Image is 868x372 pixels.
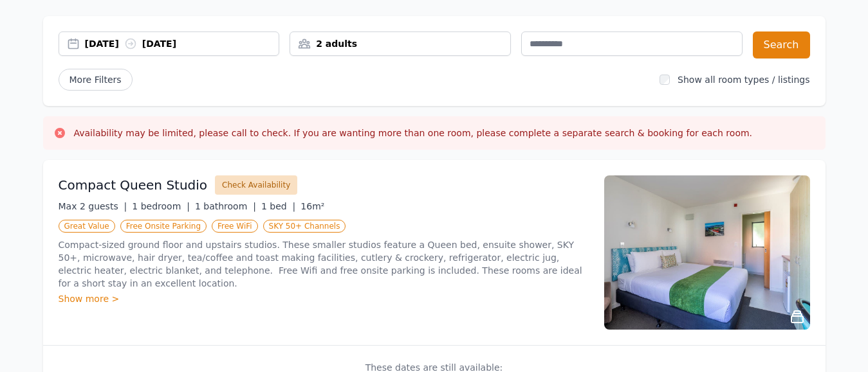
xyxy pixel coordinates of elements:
[261,201,295,211] span: 1 bed |
[290,37,510,50] div: 2 adults
[74,127,753,139] h3: Availability may be limited, please call to check. If you are wanting more than one room, please ...
[59,176,208,194] h3: Compact Queen Studio
[300,201,324,211] span: 16m²
[215,175,297,195] button: Check Availability
[195,201,256,211] span: 1 bathroom |
[59,292,589,305] div: Show more >
[85,37,279,50] div: [DATE] [DATE]
[59,201,127,211] span: Max 2 guests |
[59,69,133,91] span: More Filters
[132,201,190,211] span: 1 bedroom |
[59,220,115,233] span: Great Value
[59,238,589,290] p: Compact-sized ground floor and upstairs studios. These smaller studios feature a Queen bed, ensui...
[212,220,258,233] span: Free WiFi
[120,220,207,233] span: Free Onsite Parking
[678,75,809,85] label: Show all room types / listings
[753,31,810,58] button: Search
[263,220,346,233] span: SKY 50+ Channels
